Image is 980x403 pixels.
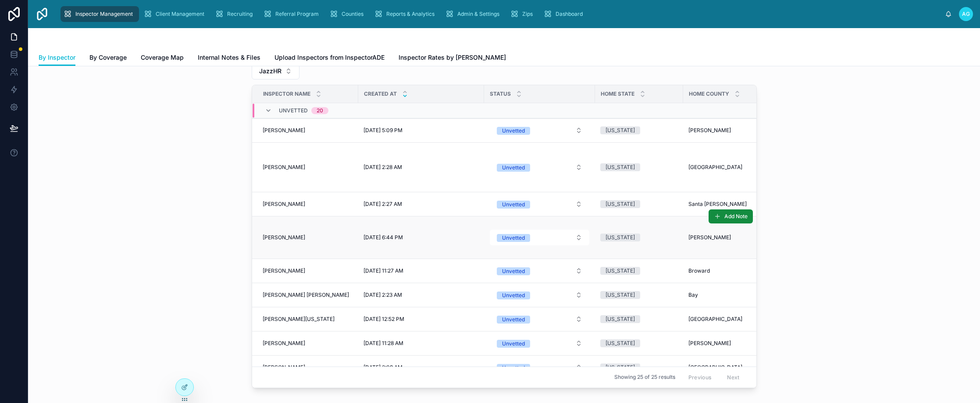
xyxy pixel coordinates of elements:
a: [US_STATE] [600,126,678,134]
span: By Coverage [89,53,127,62]
a: [PERSON_NAME] [688,127,754,134]
a: Referral Program [260,6,325,22]
div: [US_STATE] [606,234,635,241]
a: [GEOGRAPHIC_DATA] [688,364,754,371]
span: [PERSON_NAME] [263,364,305,371]
span: [PERSON_NAME] [688,127,731,134]
div: Unvetted [502,164,525,172]
span: By Inspector [39,53,75,62]
span: Zips [522,11,533,18]
span: AG [962,11,970,18]
span: [DATE] 12:52 PM [363,316,404,323]
div: [US_STATE] [606,315,635,323]
span: [DATE] 5:09 PM [363,127,403,134]
span: Referral Program [275,11,319,18]
span: Unvetted [279,107,308,114]
span: [GEOGRAPHIC_DATA] [688,164,742,171]
button: Select Button [490,287,589,303]
a: [DATE] 2:28 AM [363,164,479,171]
span: Home County [689,90,729,97]
a: Bay [688,291,754,299]
a: Select Button [489,359,590,376]
span: [PERSON_NAME] [263,340,305,347]
span: [DATE] 2:27 AM [363,201,402,208]
a: Select Button [489,229,590,246]
span: [PERSON_NAME] [688,234,731,241]
img: App logo [35,7,49,21]
div: [US_STATE] [606,200,635,208]
a: [DATE] 2:09 AM [363,364,479,371]
a: [PERSON_NAME] [263,127,353,134]
a: Select Button [489,159,590,176]
a: Dashboard [541,6,589,22]
button: Select Button [490,360,589,375]
span: Created at [364,90,397,97]
span: JazzHR [259,67,282,76]
button: Select Button [490,196,589,212]
div: 20 [317,107,323,114]
button: Select Button [490,311,589,327]
div: Unvetted [502,267,525,275]
div: Unvetted [502,234,525,242]
span: [PERSON_NAME][US_STATE] [263,316,335,323]
a: [PERSON_NAME] [263,364,353,371]
span: Status [490,90,511,97]
button: Select Button [490,335,589,351]
a: Client Management [141,6,210,22]
div: Unvetted [502,364,525,372]
span: Counties [342,11,363,18]
a: Select Button [489,122,590,139]
a: [US_STATE] [600,200,678,208]
a: Admin & Settings [442,6,506,22]
span: [DATE] 2:28 AM [363,164,402,171]
a: Counties [327,6,370,22]
a: Broward [688,267,754,274]
div: [US_STATE] [606,339,635,347]
a: [PERSON_NAME] [688,234,754,241]
span: Upload Inspectors from InspectorADE [274,53,385,62]
span: Internal Notes & Files [198,53,260,62]
a: By Inspector [39,50,75,66]
a: [US_STATE] [600,163,678,171]
span: [DATE] 2:09 AM [363,364,403,371]
a: By Coverage [89,50,127,67]
div: [US_STATE] [606,267,635,275]
span: [DATE] 6:44 PM [363,234,403,241]
a: [US_STATE] [600,363,678,371]
a: Coverage Map [141,50,184,67]
div: scrollable content [56,4,945,24]
a: [US_STATE] [600,234,678,241]
a: [DATE] 2:23 AM [363,291,479,299]
div: Unvetted [502,291,525,299]
a: [PERSON_NAME] [263,201,353,208]
div: [US_STATE] [606,126,635,134]
div: Unvetted [502,127,525,135]
a: [PERSON_NAME] [PERSON_NAME] [263,291,353,299]
span: [PERSON_NAME] [688,340,731,347]
a: Santa [PERSON_NAME] [688,201,754,208]
a: Select Button [489,287,590,303]
span: Add Note [724,213,748,220]
a: [PERSON_NAME] [263,234,353,241]
div: Unvetted [502,340,525,348]
a: Reports & Analytics [371,6,441,22]
a: [PERSON_NAME][US_STATE] [263,316,353,323]
span: [GEOGRAPHIC_DATA] [688,316,742,323]
span: [PERSON_NAME] [263,234,305,241]
a: Select Button [489,335,590,352]
span: [PERSON_NAME] [263,201,305,208]
a: Select Button [489,263,590,279]
button: Select Button [490,263,589,279]
span: Client Management [156,11,204,18]
a: Inspector Management [61,6,139,22]
a: [DATE] 6:44 PM [363,234,479,241]
span: Inspector Management [75,11,133,18]
a: [DATE] 5:09 PM [363,127,479,134]
span: [DATE] 11:28 AM [363,340,403,347]
button: Select Button [490,230,589,245]
div: [US_STATE] [606,163,635,171]
button: Select Button [490,122,589,138]
a: Select Button [489,311,590,327]
button: Add Note [709,209,753,223]
span: Inspector Rates by [PERSON_NAME] [399,53,506,62]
